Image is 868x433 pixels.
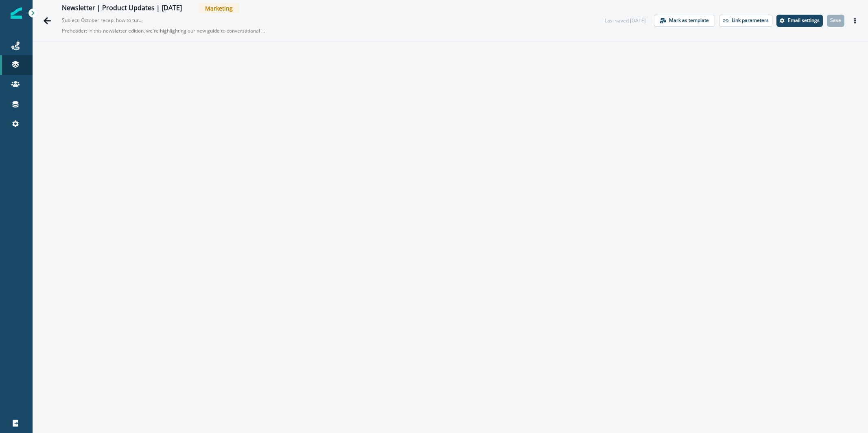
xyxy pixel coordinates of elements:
[11,7,22,19] img: Inflection
[669,17,709,23] p: Mark as template
[827,15,844,27] button: Save
[776,15,823,27] button: Settings
[830,17,841,23] p: Save
[199,3,239,13] span: Marketing
[732,17,769,23] p: Link parameters
[39,13,55,29] button: Go back
[62,24,265,38] p: Preheader: In this newsletter edition, we're highlighting our new guide to conversational data, p...
[605,17,646,24] div: Last saved [DATE]
[788,17,820,23] p: Email settings
[719,15,772,27] button: Link parameters
[62,4,182,13] div: Newsletter | Product Updates | [DATE]
[62,13,143,24] p: Subject: October recap: how to turn conversational data into structured intelligence, product upd...
[654,15,715,27] button: Mark as template
[848,15,861,27] button: Actions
